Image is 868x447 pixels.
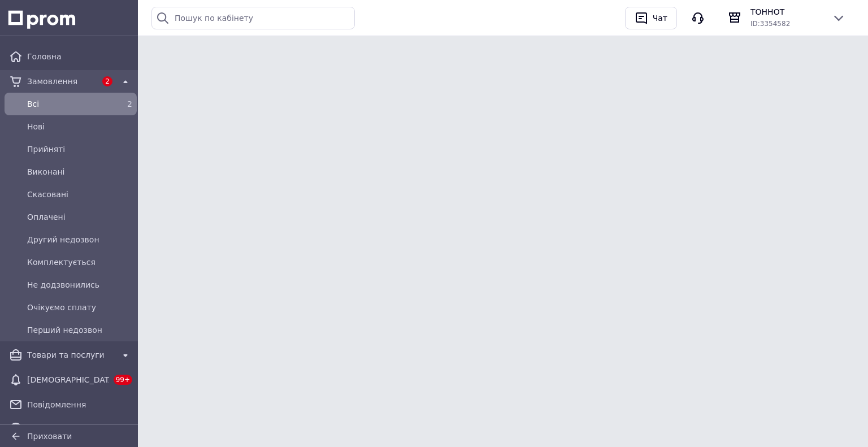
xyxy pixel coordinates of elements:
[127,99,132,109] span: 2
[27,324,132,336] span: Перший недозвон
[27,98,110,110] span: Всi
[625,7,677,29] button: Чат
[114,375,132,385] span: 99+
[27,279,132,290] span: Не додзвонились
[27,166,132,177] span: Виконані
[27,211,132,223] span: Оплачені
[27,121,132,132] span: Нові
[750,20,790,28] span: ID: 3354582
[102,76,112,86] span: 2
[27,302,132,313] span: Очікуємо сплату
[27,424,114,435] span: Каталог ProSale
[27,374,109,385] span: [DEMOGRAPHIC_DATA]
[27,399,132,410] span: Повідомлення
[650,10,670,27] div: Чат
[27,257,132,268] span: Комплектується
[750,6,823,18] span: TOHHOT
[27,234,132,245] span: Другий недозвон
[27,144,132,155] span: Прийняті
[27,349,114,361] span: Товари та послуги
[27,432,72,441] span: Приховати
[27,51,132,62] span: Головна
[151,7,355,29] input: Пошук по кабінету
[27,76,96,87] span: Замовлення
[27,189,132,200] span: Скасовані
